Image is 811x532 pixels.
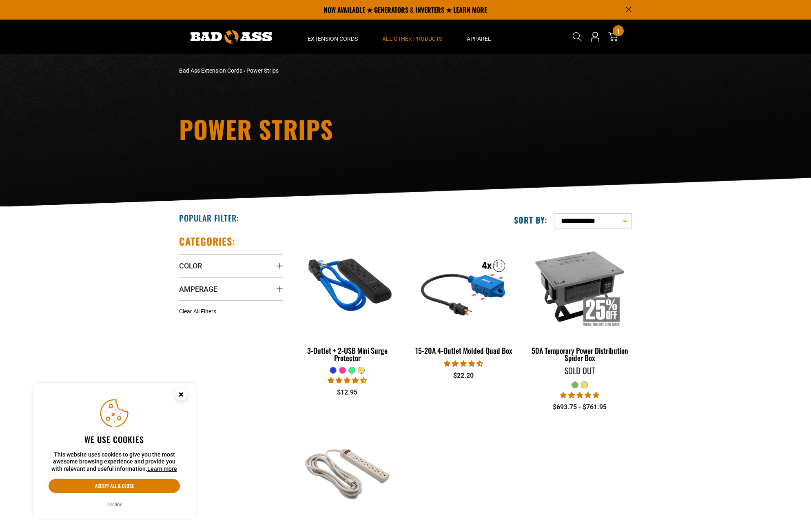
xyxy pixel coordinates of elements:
[514,215,547,225] label: Sort by:
[412,347,516,354] div: 15-20A 4-Outlet Molded Quad Box
[147,465,177,472] a: Learn more
[296,424,399,518] img: 6-Outlet Grounded Surge Protector
[179,261,202,270] span: Color
[295,20,370,54] summary: Extension Cords
[49,434,180,445] h2: We use cookies
[444,360,483,368] span: 4.36 stars
[246,67,279,74] span: Power Strips
[179,213,239,223] h2: Popular Filter:
[244,67,245,74] span: ›
[467,35,491,42] span: Apparel
[33,383,196,519] aside: Cookie Consent
[412,239,515,333] img: 15-20A 4-Outlet Molded Quad Box
[179,117,477,141] h1: Power Strips
[295,347,399,361] div: 3-Outlet + 2-USB Mini Surge Protector
[328,377,367,384] span: 4.33 stars
[295,388,399,397] div: $12.95
[382,35,442,42] span: All Other Products
[528,235,632,366] a: 50A Temporary Power Distribution Spider Box 50A Temporary Power Distribution Spider Box
[308,35,358,42] span: Extension Cords
[370,20,454,54] summary: All Other Products
[617,28,619,34] span: 1
[179,254,283,277] summary: Color
[179,235,235,248] h2: Categories:
[528,347,632,361] div: 50A Temporary Power Distribution Spider Box
[296,239,399,333] img: blue
[179,277,283,300] summary: Amperage
[179,67,242,74] a: Bad Ass Extension Cords
[528,402,632,412] div: $693.75 - $761.95
[179,66,477,75] nav: breadcrumbs
[412,235,516,359] a: 15-20A 4-Outlet Molded Quad Box 15-20A 4-Outlet Molded Quad Box
[295,235,399,366] a: blue 3-Outlet + 2-USB Mini Surge Protector
[528,366,632,375] div: Sold Out
[49,451,180,473] p: This website uses cookies to give you the most awesome browsing experience and provide you with r...
[49,479,180,493] button: Accept all & close
[528,239,631,333] img: 50A Temporary Power Distribution Spider Box
[412,371,516,381] div: $22.20
[191,30,272,44] img: Bad Ass Extension Cords
[179,308,216,315] span: Clear All Filters
[571,30,584,43] summary: Search
[454,20,503,54] summary: Apparel
[179,307,219,316] a: Clear All Filters
[179,284,217,294] span: Amperage
[104,501,125,509] button: Decline
[560,391,599,399] span: 5.00 stars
